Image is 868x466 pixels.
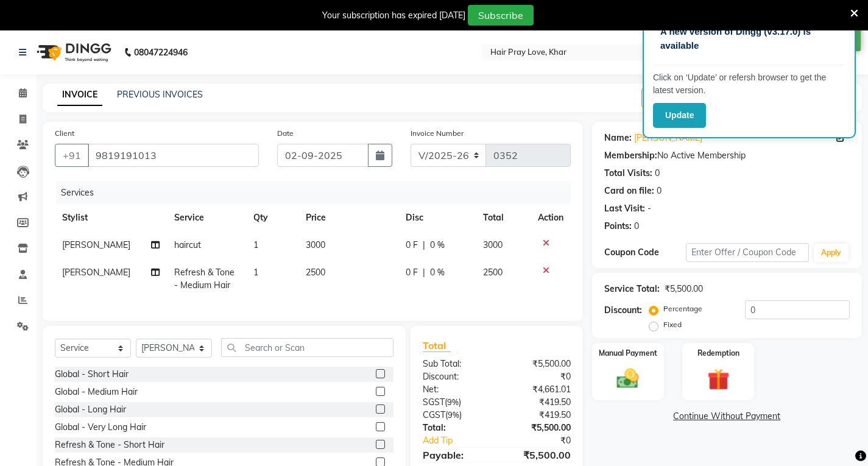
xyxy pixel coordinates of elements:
label: Client [55,128,74,139]
button: Update [653,103,706,128]
div: Points: [604,220,632,233]
div: ₹0 [510,434,580,447]
div: Last Visit: [604,202,645,215]
p: A new version of Dingg (v3.17.0) is available [660,25,838,52]
span: 1 [253,239,258,250]
div: Refresh & Tone - Short Hair [55,439,164,451]
div: Payable: [414,448,496,462]
span: 0 F [406,239,418,252]
button: Apply [814,244,849,262]
button: +91 [55,144,89,167]
div: ₹4,661.01 [496,383,579,396]
label: Date [277,128,294,139]
b: 08047224946 [134,35,188,69]
span: 0 % [430,239,445,252]
div: Coupon Code [604,246,686,259]
div: ₹5,500.00 [496,422,579,434]
a: Continue Without Payment [595,410,859,423]
label: Redemption [697,348,739,359]
button: Create New [641,88,711,107]
span: | [423,239,425,252]
div: Service Total: [604,283,660,295]
th: Action [531,204,571,231]
th: Stylist [55,204,167,231]
span: | [423,266,425,279]
div: Total: [414,422,496,434]
div: Your subscription has expired [DATE] [322,9,465,22]
span: 1 [253,267,258,278]
span: 9% [447,397,459,407]
a: INVOICE [57,84,102,106]
span: [PERSON_NAME] [62,267,130,278]
img: _cash.svg [610,366,646,392]
div: ₹419.50 [496,409,579,422]
span: Refresh & Tone - Medium Hair [174,267,235,291]
a: PREVIOUS INVOICES [117,89,203,100]
img: _gift.svg [700,366,736,394]
label: Invoice Number [411,128,464,139]
div: Card on file: [604,185,654,197]
th: Qty [246,204,299,231]
span: 9% [448,410,459,420]
div: 0 [655,167,660,180]
span: 2500 [483,267,503,278]
span: haircut [174,239,201,250]
p: Click on ‘Update’ or refersh browser to get the latest version. [653,71,845,97]
th: Disc [398,204,476,231]
div: Total Visits: [604,167,652,180]
div: ₹5,500.00 [496,358,579,370]
input: Enter Offer / Coupon Code [686,243,809,262]
div: Discount: [414,370,496,383]
span: Total [423,339,451,352]
span: SGST [423,397,445,408]
span: CGST [423,409,445,420]
span: 0 % [430,266,445,279]
div: Services [56,182,580,204]
div: Global - Short Hair [55,368,129,381]
div: ₹0 [496,370,579,383]
img: logo [31,35,115,69]
div: Name: [604,132,632,144]
th: Price [298,204,398,231]
div: 0 [657,185,662,197]
div: Net: [414,383,496,396]
button: Subscribe [468,5,534,26]
div: ₹5,500.00 [665,283,703,295]
div: No Active Membership [604,149,850,162]
input: Search or Scan [221,338,393,357]
span: 3000 [483,239,503,250]
div: Membership: [604,149,657,162]
span: [PERSON_NAME] [62,239,130,250]
div: 0 [634,220,639,233]
a: Add Tip [414,434,510,447]
div: - [647,202,651,215]
div: ₹5,500.00 [496,448,579,462]
div: ( ) [414,409,496,422]
div: ₹419.50 [496,396,579,409]
span: 0 F [406,266,418,279]
label: Fixed [663,319,682,330]
th: Total [476,204,530,231]
div: Discount: [604,304,642,317]
label: Percentage [663,303,702,314]
div: ( ) [414,396,496,409]
th: Service [167,204,246,231]
span: 2500 [306,267,325,278]
span: 3000 [306,239,325,250]
div: Global - Very Long Hair [55,421,146,434]
label: Manual Payment [599,348,657,359]
div: Sub Total: [414,358,496,370]
a: [PERSON_NAME] [634,132,702,144]
div: Global - Long Hair [55,403,126,416]
div: Global - Medium Hair [55,386,138,398]
input: Search by Name/Mobile/Email/Code [88,144,259,167]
